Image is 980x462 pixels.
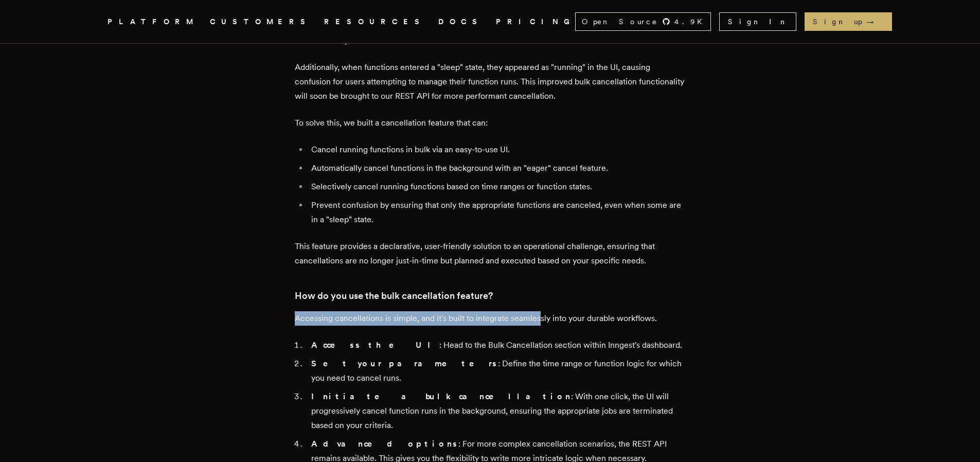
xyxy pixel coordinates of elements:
span: 4.9 K [674,16,708,27]
button: PLATFORM [108,15,198,28]
a: PRICING [496,15,575,28]
li: Prevent confusion by ensuring that only the appropriate functions are canceled, even when some ar... [308,198,686,227]
span: → [866,16,884,27]
p: This feature provides a declarative, user-friendly solution to an operational challenge, ensuring... [295,239,686,268]
li: : Define the time range or function logic for which you need to cancel runs. [308,357,686,385]
li: : With one click, the UI will progressively cancel function runs in the background, ensuring the ... [308,389,686,433]
p: Accessing cancellations is simple, and it's built to integrate seamlessly into your durable workf... [295,311,686,326]
a: CUSTOMERS [210,15,312,28]
strong: Access the UI [311,340,439,350]
p: Additionally, when functions entered a "sleep" state, they appeared as "running" in the UI, causi... [295,60,686,103]
strong: Advanced options [311,439,458,449]
strong: Initiate a bulk cancellation [311,392,571,401]
li: Selectively cancel running functions based on time ranges or function states. [308,180,686,194]
a: DOCS [438,15,484,28]
h3: How do you use the bulk cancellation feature? [295,289,686,303]
strong: Set your parameters [311,359,498,368]
li: Automatically cancel functions in the background with an "eager" cancel feature. [308,161,686,175]
a: Sign In [719,12,796,31]
a: Sign up [805,12,892,31]
span: Open Source [582,16,658,27]
p: To solve this, we built a cancellation feature that can: [295,116,686,130]
li: Cancel running functions in bulk via an easy-to-use UI. [308,143,686,157]
button: RESOURCES [324,15,426,28]
li: : Head to the Bulk Cancellation section within Inngest's dashboard. [308,338,686,352]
